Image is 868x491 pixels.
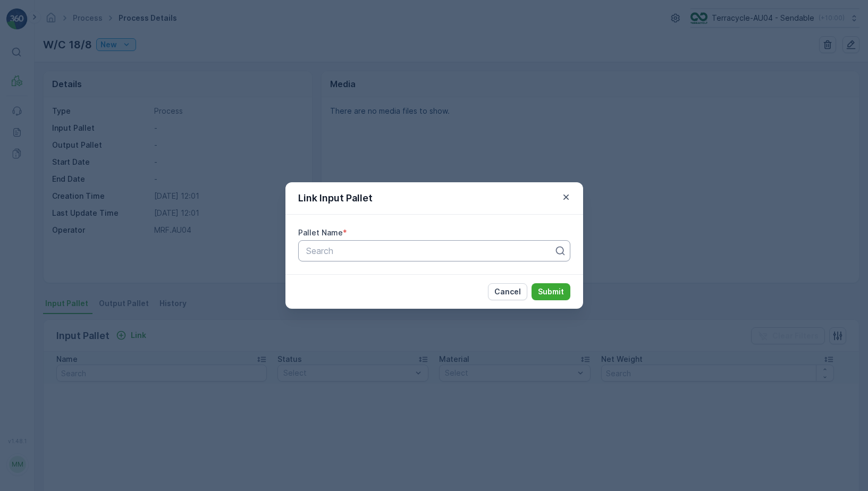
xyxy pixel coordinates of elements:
[532,283,570,300] button: Submit
[538,286,564,297] p: Submit
[494,286,521,297] p: Cancel
[488,283,527,300] button: Cancel
[298,228,343,237] label: Pallet Name
[298,191,373,206] p: Link Input Pallet
[306,244,554,257] p: Search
